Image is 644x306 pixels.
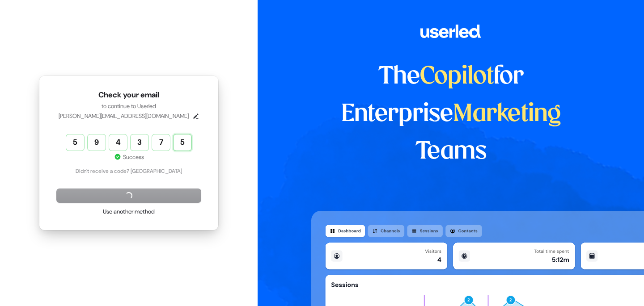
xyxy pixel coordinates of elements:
p: to continue to Userled [57,102,201,110]
a: Use another method [103,208,155,216]
p: [PERSON_NAME][EMAIL_ADDRESS][DOMAIN_NAME] [59,112,189,120]
span: Marketing [453,103,561,126]
h1: Check your email [57,90,201,101]
p: Success [114,153,144,161]
button: Edit [192,113,199,120]
h1: The for Enterprise Teams [311,58,591,171]
span: Copilot [420,65,494,88]
input: Enter verification code [66,134,209,151]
